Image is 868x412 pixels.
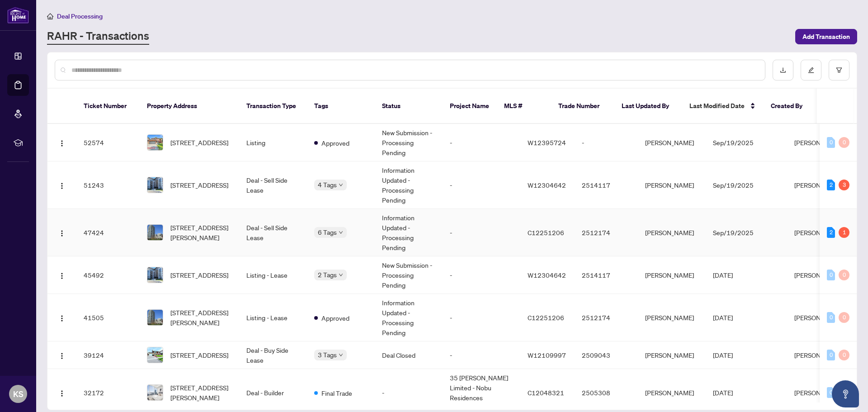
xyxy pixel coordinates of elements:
[689,101,745,111] span: Last Modified Date
[47,28,149,45] a: RAHR - Transactions
[794,138,843,147] span: [PERSON_NAME]
[443,89,497,124] th: Project Name
[170,350,228,360] span: [STREET_ADDRESS]
[239,161,307,209] td: Deal - Sell Side Lease
[808,67,814,73] span: edit
[239,124,307,161] td: Listing
[147,177,163,193] img: thumbnail-img
[375,256,443,294] td: New Submission - Processing Pending
[794,271,843,279] span: [PERSON_NAME]
[528,228,564,237] span: C12251206
[713,228,754,237] span: Sep/19/2025
[58,272,66,279] img: Logo
[713,351,733,359] span: [DATE]
[839,180,849,190] div: 3
[528,181,566,189] span: W12304642
[827,137,835,148] div: 0
[321,138,349,148] span: Approved
[76,89,140,124] th: Ticket Number
[58,230,66,237] img: Logo
[551,89,614,124] th: Trade Number
[47,13,53,19] span: home
[239,209,307,256] td: Deal - Sell Side Lease
[58,352,66,360] img: Logo
[170,308,232,327] span: [STREET_ADDRESS][PERSON_NAME]
[528,351,566,359] span: W12109997
[443,161,520,209] td: -
[58,140,66,147] img: Logo
[318,227,337,237] span: 6 Tags
[339,353,343,357] span: down
[339,273,343,277] span: down
[170,223,232,242] span: [STREET_ADDRESS][PERSON_NAME]
[375,161,443,209] td: Information Updated - Processing Pending
[443,294,520,341] td: -
[57,12,103,20] span: Deal Processing
[147,225,163,240] img: thumbnail-img
[375,341,443,369] td: Deal Closed
[170,270,228,280] span: [STREET_ADDRESS]
[528,138,566,147] span: W12395724
[140,89,239,124] th: Property Address
[802,29,850,44] span: Add Transaction
[55,268,69,282] button: Logo
[713,388,733,397] span: [DATE]
[170,180,228,190] span: [STREET_ADDRESS]
[614,89,682,124] th: Last Updated By
[638,256,706,294] td: [PERSON_NAME]
[794,228,843,237] span: [PERSON_NAME]
[375,89,443,124] th: Status
[55,135,69,150] button: Logo
[528,313,564,322] span: C12251206
[575,341,638,369] td: 2509043
[375,124,443,161] td: New Submission - Processing Pending
[239,89,307,124] th: Transaction Type
[780,67,786,73] span: download
[375,294,443,341] td: Information Updated - Processing Pending
[339,183,343,187] span: down
[55,225,69,240] button: Logo
[839,137,849,148] div: 0
[170,383,232,403] span: [STREET_ADDRESS][PERSON_NAME]
[638,294,706,341] td: [PERSON_NAME]
[638,161,706,209] td: [PERSON_NAME]
[58,315,66,322] img: Logo
[836,67,842,73] span: filter
[575,209,638,256] td: 2512174
[443,209,520,256] td: -
[55,348,69,362] button: Logo
[147,347,163,363] img: thumbnail-img
[321,388,352,398] span: Final Trade
[795,29,857,44] button: Add Transaction
[682,89,764,124] th: Last Modified Date
[339,230,343,235] span: down
[827,387,835,398] div: 0
[839,350,849,360] div: 0
[827,227,835,238] div: 2
[575,256,638,294] td: 2514117
[239,294,307,341] td: Listing - Lease
[827,350,835,360] div: 0
[713,138,754,147] span: Sep/19/2025
[764,89,818,124] th: Created By
[55,178,69,192] button: Logo
[575,161,638,209] td: 2514117
[575,124,638,161] td: -
[827,270,835,280] div: 0
[839,227,849,238] div: 1
[375,209,443,256] td: Information Updated - Processing Pending
[7,7,29,24] img: logo
[55,310,69,325] button: Logo
[827,180,835,190] div: 2
[638,124,706,161] td: [PERSON_NAME]
[827,312,835,323] div: 0
[318,350,337,360] span: 3 Tags
[318,180,337,190] span: 4 Tags
[839,312,849,323] div: 0
[147,310,163,325] img: thumbnail-img
[829,60,849,81] button: filter
[76,256,140,294] td: 45492
[773,60,793,81] button: download
[528,388,564,397] span: C12048321
[794,351,843,359] span: [PERSON_NAME]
